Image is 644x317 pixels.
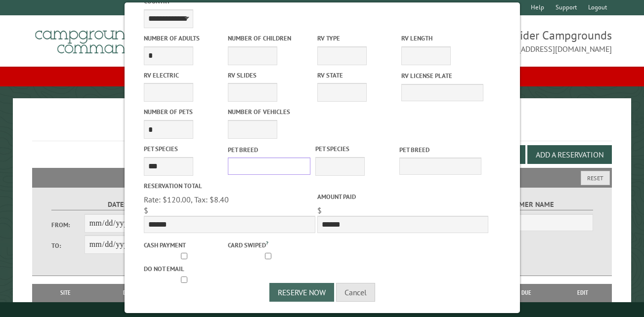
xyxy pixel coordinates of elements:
button: Reset [581,171,610,185]
label: Pet species [144,144,226,154]
label: Card swiped [228,239,310,250]
a: ? [266,239,268,246]
th: Due [499,284,554,302]
button: Add a Reservation [527,145,612,164]
label: RV Length [401,34,483,43]
span: $ [144,205,148,215]
label: RV Type [317,34,399,43]
label: RV Slides [228,71,310,80]
label: Pet breed [228,145,310,155]
label: Do not email [144,264,226,274]
label: RV License Plate [401,71,483,80]
label: Dates [51,199,184,210]
h2: Filters [32,168,612,187]
label: RV State [317,71,399,80]
button: Reserve Now [269,283,334,302]
img: Campground Commander [32,19,156,58]
label: Pet breed [399,145,481,155]
span: Rate: $120.00, Tax: $8.40 [144,195,229,204]
label: Pet species [315,144,397,154]
label: Amount paid [317,192,488,201]
label: Customer Name [460,199,593,210]
label: To: [51,241,85,250]
th: Edit [554,284,612,302]
th: Dates [93,284,168,302]
th: Site [37,284,93,302]
label: Number of Vehicles [228,107,310,117]
h1: Reservations [32,114,612,141]
label: Number of Children [228,34,310,43]
label: Number of Pets [144,107,226,117]
label: Reservation Total [144,181,315,191]
span: $ [317,205,321,215]
label: RV Electric [144,71,226,80]
label: Cash payment [144,240,226,250]
label: Number of Adults [144,34,226,43]
button: Cancel [336,283,375,302]
label: From: [51,220,85,230]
